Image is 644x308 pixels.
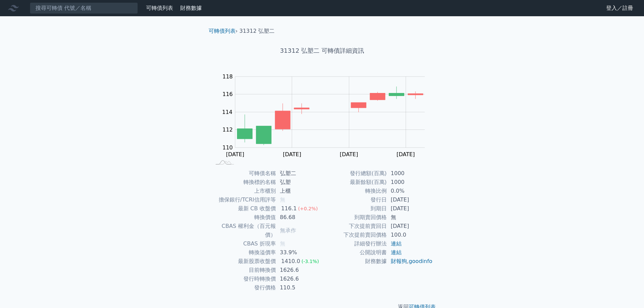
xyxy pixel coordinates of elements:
td: CBAS 權利金（百元報價） [211,222,276,239]
a: 登入／註冊 [601,3,639,14]
tspan: 116 [222,91,233,97]
td: [DATE] [387,222,433,231]
td: 詳細發行辦法 [322,239,387,248]
td: 86.68 [276,213,322,222]
a: 財務數據 [180,5,202,11]
a: 可轉債列表 [146,5,173,11]
tspan: [DATE] [283,151,301,158]
td: 到期賣回價格 [322,213,387,222]
td: 轉換標的名稱 [211,178,276,187]
td: 上市櫃別 [211,187,276,195]
td: 1000 [387,178,433,187]
tspan: 112 [222,126,233,133]
td: 100.0 [387,231,433,239]
td: 弘塑 [276,178,322,187]
td: 1626.6 [276,266,322,275]
li: › [209,27,238,35]
td: 發行時轉換價 [211,275,276,283]
td: 公開說明書 [322,248,387,257]
a: 連結 [391,249,402,256]
a: goodinfo [409,258,432,264]
td: [DATE] [387,195,433,204]
td: 發行價格 [211,283,276,292]
td: 下次提前賣回日 [322,222,387,231]
td: 轉換價值 [211,213,276,222]
td: 1000 [387,169,433,178]
g: Chart [219,73,435,158]
td: 擔保銀行/TCRI信用評等 [211,195,276,204]
tspan: [DATE] [340,151,358,158]
div: 116.1 [280,204,298,213]
span: 無 [280,240,285,247]
td: 最新 CB 收盤價 [211,204,276,213]
tspan: [DATE] [226,151,244,158]
tspan: [DATE] [397,151,415,158]
td: 弘塑二 [276,169,322,178]
h1: 31312 弘塑二 可轉債詳細資訊 [203,46,441,55]
a: 連結 [391,240,402,247]
span: 無承作 [280,227,296,234]
td: 1626.6 [276,275,322,283]
input: 搜尋可轉債 代號／名稱 [30,2,138,14]
td: 上櫃 [276,187,322,195]
td: 目前轉換價 [211,266,276,275]
tspan: 110 [222,144,233,151]
td: CBAS 折現率 [211,239,276,248]
a: 可轉債列表 [209,28,236,34]
div: 1410.0 [280,257,302,266]
td: 可轉債名稱 [211,169,276,178]
td: 轉換比例 [322,187,387,195]
a: 財報狗 [391,258,407,264]
td: 發行總額(百萬) [322,169,387,178]
td: , [387,257,433,266]
span: 無 [280,196,285,203]
td: 110.5 [276,283,322,292]
tspan: 114 [222,109,233,115]
tspan: 118 [222,73,233,80]
td: 最新股票收盤價 [211,257,276,266]
li: 31312 弘塑二 [239,27,275,35]
td: 無 [387,213,433,222]
td: 轉換溢價率 [211,248,276,257]
td: [DATE] [387,204,433,213]
td: 0.0% [387,187,433,195]
td: 33.9% [276,248,322,257]
span: (+0.2%) [298,206,318,211]
td: 財務數據 [322,257,387,266]
span: (-3.1%) [302,259,319,264]
td: 發行日 [322,195,387,204]
td: 到期日 [322,204,387,213]
td: 最新餘額(百萬) [322,178,387,187]
td: 下次提前賣回價格 [322,231,387,239]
